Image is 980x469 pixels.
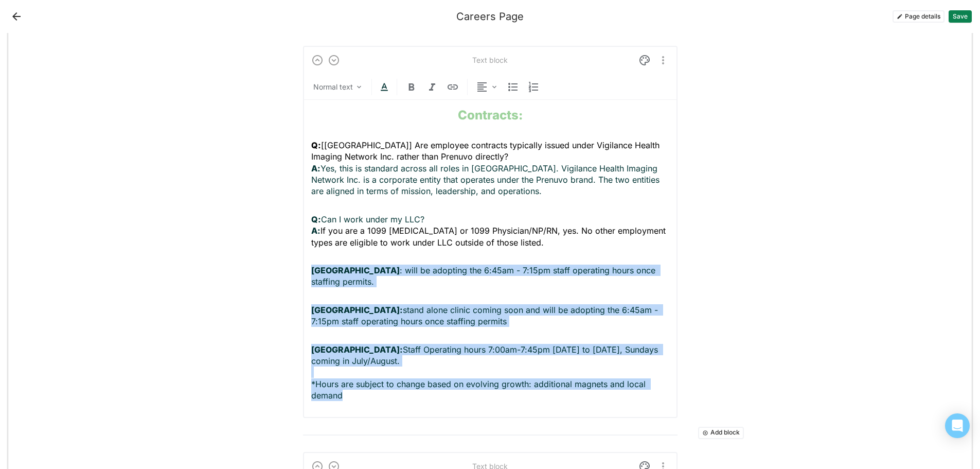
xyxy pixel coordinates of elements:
strong: [GEOGRAPHIC_DATA]: [311,305,403,315]
span: [[GEOGRAPHIC_DATA]] Are employee contracts typically issued under Vigilance Health Imaging Networ... [311,140,662,162]
p: stand alone clinic coming soon and will be adopting the 6:45am - 7:15pm staff operating hours onc... [311,304,669,327]
p: : will be adopting the 6:45am - 7:15pm staff operating hours once staffing permits. [311,265,669,288]
button: More options [657,52,669,68]
strong: [GEOGRAPHIC_DATA] [311,265,400,275]
strong: Q: [311,214,321,224]
strong: A: [311,225,320,236]
p: Yes, this is standard across all roles in [GEOGRAPHIC_DATA]. Vigilance Health Imaging Network Inc... [311,140,669,197]
strong: Contracts: [458,108,523,123]
button: Save [949,10,972,23]
div: Open Intercom Messenger [945,413,970,438]
button: Add block [698,427,744,439]
span: If you are a 1099 [MEDICAL_DATA] or 1099 Physician/NP/RN, yes. No other employment types are elig... [311,225,668,247]
strong: [GEOGRAPHIC_DATA]: [311,344,403,355]
div: Text block [472,56,508,64]
div: Careers Page [456,10,524,23]
strong: Q: [311,140,321,150]
p: Can I work under my LLC? [311,214,669,248]
button: Back [8,8,25,25]
p: Staff Operating hours 7:00am-7:45pm [DATE] to [DATE], Sundays coming in July/August. *Hours are s... [311,344,669,402]
button: Page details [893,10,945,23]
div: Normal text [313,82,353,92]
strong: A: [311,163,320,173]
